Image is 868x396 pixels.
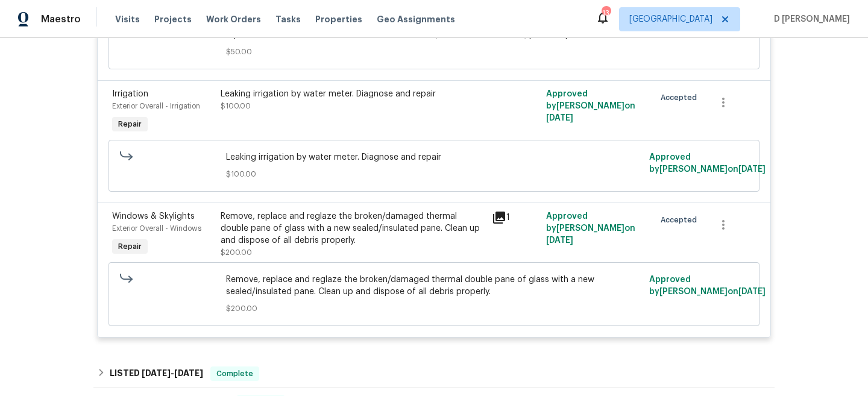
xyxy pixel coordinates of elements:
span: Visits [115,13,140,25]
div: 1 [492,210,539,225]
span: [GEOGRAPHIC_DATA] [629,13,712,25]
span: Projects [154,13,192,25]
span: $100.00 [221,102,251,110]
span: Windows & Skylights [112,212,195,221]
span: Approved by [PERSON_NAME] on [649,275,766,296]
span: Repair [113,118,146,130]
span: Exterior Overall - Irrigation [112,102,200,110]
span: $100.00 [226,168,643,180]
span: D [PERSON_NAME] [769,13,850,25]
h6: LISTED [110,366,203,381]
span: $200.00 [226,303,643,315]
div: Leaking irrigation by water meter. Diagnose and repair [221,88,485,100]
span: Leaking irrigation by water meter. Diagnose and repair [226,151,643,163]
span: Accepted [661,92,702,104]
span: - [142,369,203,377]
span: Approved by [PERSON_NAME] on [649,153,766,174]
span: Repair [113,240,146,253]
span: Properties [315,13,362,25]
span: Remove, replace and reglaze the broken/damaged thermal double pane of glass with a new sealed/ins... [226,274,643,298]
span: [DATE] [142,369,171,377]
span: Geo Assignments [377,13,455,25]
span: Tasks [275,15,301,24]
span: [DATE] [738,288,766,296]
div: Remove, replace and reglaze the broken/damaged thermal double pane of glass with a new sealed/ins... [221,210,485,247]
span: [DATE] [546,114,573,122]
span: Irrigation [112,90,148,98]
div: LISTED [DATE]-[DATE]Complete [93,359,775,388]
span: Complete [212,368,258,380]
span: Accepted [661,214,702,226]
span: [DATE] [174,369,203,377]
span: Approved by [PERSON_NAME] on [546,90,635,122]
span: Exterior Overall - Windows [112,225,201,232]
span: Work Orders [206,13,261,25]
span: Maestro [41,13,81,25]
span: $200.00 [221,249,252,256]
span: Approved by [PERSON_NAME] on [546,212,635,245]
span: [DATE] [738,165,766,174]
span: $50.00 [226,46,643,58]
span: [DATE] [546,236,573,245]
div: 13 [602,7,610,19]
